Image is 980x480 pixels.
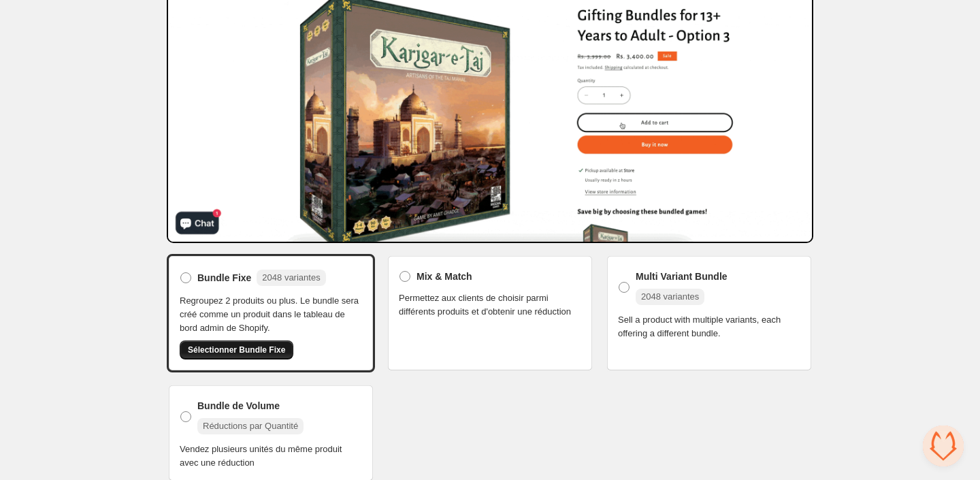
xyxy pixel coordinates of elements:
[262,272,320,283] span: 2048 variantes
[641,291,699,302] span: 2048 variantes
[197,399,280,413] span: Bundle de Volume
[416,270,472,283] span: Mix & Match
[923,426,964,466] div: Open chat
[188,345,285,355] span: Sélectionner Bundle Fixe
[197,271,251,285] span: Bundle Fixe
[180,294,362,335] span: Regroupez 2 produits ou plus. Le bundle sera créé comme un produit dans le tableau de bord admin ...
[203,421,298,431] span: Réductions par Quantité
[180,340,293,359] button: Sélectionner Bundle Fixe
[618,313,800,340] span: Sell a product with multiple variants, each offering a different bundle.
[399,291,581,319] span: Permettez aux clients de choisir parmi différents produits et d'obtenir une réduction
[180,443,362,470] span: Vendez plusieurs unités du même produit avec une réduction
[636,270,728,283] span: Multi Variant Bundle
